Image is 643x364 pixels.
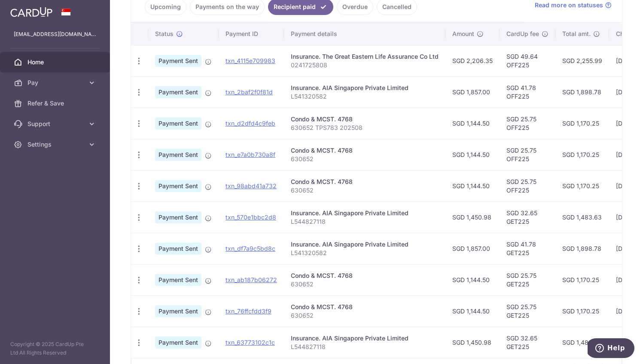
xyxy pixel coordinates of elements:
[155,180,201,192] span: Payment Sent
[291,240,439,249] div: Insurance. AIA Singapore Private Limited
[555,264,609,295] td: SGD 1,170.25
[155,86,201,98] span: Payment Sent
[445,108,500,139] td: SGD 1,144.50
[226,214,276,221] a: txn_570e1bbc2d8
[291,186,439,195] p: 630652
[555,202,609,233] td: SGD 1,483.63
[452,30,474,38] span: Amount
[445,264,500,295] td: SGD 1,144.50
[291,123,439,132] p: 630652 TPS783 202508
[555,327,609,358] td: SGD 1,483.63
[291,177,439,186] div: Condo & MCST. 4768
[27,58,84,66] span: Home
[291,271,439,280] div: Condo & MCST. 4768
[291,280,439,289] p: 630652
[226,88,273,96] a: txn_2baf2f0f81d
[555,45,609,76] td: SGD 2,255.99
[226,307,271,315] a: txn_76ffcfdd3f9
[226,182,277,190] a: txn_98abd41a732
[500,76,555,108] td: SGD 41.78 OFF225
[555,233,609,264] td: SGD 1,898.78
[291,146,439,155] div: Condo & MCST. 4768
[226,57,275,64] a: txn_4115e709983
[555,295,609,327] td: SGD 1,170.25
[14,30,96,39] p: [EMAIL_ADDRESS][DOMAIN_NAME]
[291,249,439,257] p: L541320582
[555,108,609,139] td: SGD 1,170.25
[291,52,439,61] div: Insurance. The Great Eastern Life Assurance Co Ltd
[500,170,555,202] td: SGD 25.75 OFF225
[291,334,439,343] div: Insurance. AIA Singapore Private Limited
[27,78,84,87] span: Pay
[588,338,634,360] iframe: Opens a widget where you can find more information
[445,76,500,108] td: SGD 1,857.00
[155,274,201,286] span: Payment Sent
[291,92,439,101] p: L541320582
[226,151,275,158] a: txn_e7a0b730a8f
[500,295,555,327] td: SGD 25.75 GET225
[500,264,555,295] td: SGD 25.75 GET225
[155,30,174,38] span: Status
[445,170,500,202] td: SGD 1,144.50
[291,217,439,226] p: L544827118
[226,120,275,127] a: txn_d2dfd4c9feb
[445,327,500,358] td: SGD 1,450.98
[291,155,439,163] p: 630652
[219,23,284,45] th: Payment ID
[284,23,445,45] th: Payment details
[10,7,52,17] img: CardUp
[445,139,500,170] td: SGD 1,144.50
[500,139,555,170] td: SGD 25.75 OFF225
[535,1,612,9] a: Read more on statuses
[291,343,439,351] p: L544827118
[500,108,555,139] td: SGD 25.75 OFF225
[291,115,439,123] div: Condo & MCST. 4768
[500,45,555,76] td: SGD 49.64 OFF225
[291,84,439,92] div: Insurance. AIA Singapore Private Limited
[445,295,500,327] td: SGD 1,144.50
[226,276,277,283] a: txn_ab187b06272
[291,61,439,69] p: 0241725808
[445,202,500,233] td: SGD 1,450.98
[562,30,591,38] span: Total amt.
[535,1,603,9] span: Read more on statuses
[155,243,201,255] span: Payment Sent
[291,303,439,311] div: Condo & MCST. 4768
[226,339,275,346] a: txn_63773102c1c
[555,76,609,108] td: SGD 1,898.78
[155,305,201,317] span: Payment Sent
[155,337,201,349] span: Payment Sent
[27,99,84,108] span: Refer & Save
[506,30,539,38] span: CardUp fee
[291,311,439,320] p: 630652
[500,327,555,358] td: SGD 32.65 GET225
[155,149,201,161] span: Payment Sent
[291,209,439,217] div: Insurance. AIA Singapore Private Limited
[27,120,84,128] span: Support
[226,245,275,252] a: txn_df7a9c5bd8c
[445,45,500,76] td: SGD 2,206.35
[155,55,201,67] span: Payment Sent
[500,202,555,233] td: SGD 32.65 GET225
[500,233,555,264] td: SGD 41.78 GET225
[27,140,84,149] span: Settings
[555,170,609,202] td: SGD 1,170.25
[155,211,201,223] span: Payment Sent
[155,117,201,129] span: Payment Sent
[555,139,609,170] td: SGD 1,170.25
[445,233,500,264] td: SGD 1,857.00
